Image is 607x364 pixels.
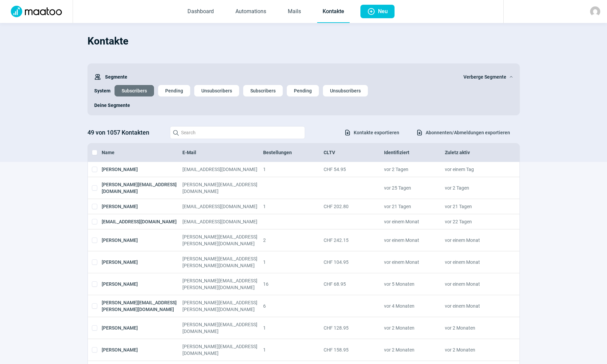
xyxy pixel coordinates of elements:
[384,166,445,173] div: vor 2 Tagen
[182,255,263,269] div: [PERSON_NAME][EMAIL_ADDRESS][PERSON_NAME][DOMAIN_NAME]
[287,85,319,96] button: Pending
[102,166,182,173] div: [PERSON_NAME]
[409,127,517,138] button: Abonnenten/Abmeldungen exportieren
[445,233,505,247] div: vor einem Monat
[324,203,384,210] div: CHF 202.80
[230,1,272,23] a: Automations
[94,102,130,109] div: Deine Segmente
[384,299,445,313] div: vor 4 Monaten
[324,255,384,269] div: CHF 104.95
[170,126,305,139] input: Search
[122,85,147,96] span: Subscribers
[324,149,384,156] div: CLTV
[87,30,520,53] h1: Kontakte
[445,181,505,195] div: vor 2 Tagen
[182,1,219,23] a: Dashboard
[182,321,263,335] div: [PERSON_NAME][EMAIL_ADDRESS][DOMAIN_NAME]
[384,277,445,291] div: vor 5 Monaten
[102,181,182,195] div: [PERSON_NAME][EMAIL_ADDRESS][DOMAIN_NAME]
[165,85,183,96] span: Pending
[102,203,182,210] div: [PERSON_NAME]
[445,166,505,173] div: vor einem Tag
[590,6,600,17] img: avatar
[87,127,163,138] h3: 49 von 1057 Kontakten
[445,203,505,210] div: vor 21 Tagen
[263,166,324,173] div: 1
[445,321,505,335] div: vor 2 Monaten
[182,166,263,173] div: [EMAIL_ADDRESS][DOMAIN_NAME]
[384,321,445,335] div: vor 2 Monaten
[445,299,505,313] div: vor einem Monat
[360,5,395,18] button: Neu
[94,85,110,96] div: System
[182,299,263,313] div: [PERSON_NAME][EMAIL_ADDRESS][PERSON_NAME][DOMAIN_NAME]
[337,127,406,138] button: Kontakte exportieren
[102,218,182,225] div: [EMAIL_ADDRESS][DOMAIN_NAME]
[317,1,350,23] a: Kontakte
[102,299,182,313] div: [PERSON_NAME][EMAIL_ADDRESS][PERSON_NAME][DOMAIN_NAME]
[323,85,368,96] button: Unsubscribers
[194,85,239,96] button: Unsubscribers
[324,321,384,335] div: CHF 128.95
[330,85,361,96] span: Unsubscribers
[445,149,505,156] div: Zuletz aktiv
[7,6,66,17] img: Logo
[324,233,384,247] div: CHF 242.15
[263,149,324,156] div: Bestellungen
[94,70,127,84] div: Segmente
[384,233,445,247] div: vor einem Monat
[384,343,445,357] div: vor 2 Monaten
[102,343,182,357] div: [PERSON_NAME]
[115,85,154,96] button: Subscribers
[384,255,445,269] div: vor einem Monat
[182,343,263,357] div: [PERSON_NAME][EMAIL_ADDRESS][DOMAIN_NAME]
[102,277,182,291] div: [PERSON_NAME]
[263,321,324,335] div: 1
[282,1,306,23] a: Mails
[263,343,324,357] div: 1
[445,343,505,357] div: vor 2 Monaten
[324,343,384,357] div: CHF 158.95
[324,166,384,173] div: CHF 54.95
[294,85,312,96] span: Pending
[263,203,324,210] div: 1
[384,181,445,195] div: vor 25 Tagen
[102,149,182,156] div: Name
[102,321,182,335] div: [PERSON_NAME]
[324,277,384,291] div: CHF 68.95
[182,277,263,291] div: [PERSON_NAME][EMAIL_ADDRESS][PERSON_NAME][DOMAIN_NAME]
[378,5,388,18] span: Neu
[263,277,324,291] div: 16
[384,149,445,156] div: Identifiziert
[463,73,506,81] span: Verberge Segmente
[445,218,505,225] div: vor 22 Tagen
[354,127,399,138] span: Kontakte exportieren
[384,218,445,225] div: vor einem Monat
[182,149,263,156] div: E-Mail
[263,233,324,247] div: 2
[182,181,263,195] div: [PERSON_NAME][EMAIL_ADDRESS][DOMAIN_NAME]
[182,233,263,247] div: [PERSON_NAME][EMAIL_ADDRESS][PERSON_NAME][DOMAIN_NAME]
[263,255,324,269] div: 1
[182,203,263,210] div: [EMAIL_ADDRESS][DOMAIN_NAME]
[243,85,283,96] button: Subscribers
[445,277,505,291] div: vor einem Monat
[102,255,182,269] div: [PERSON_NAME]
[182,218,263,225] div: [EMAIL_ADDRESS][DOMAIN_NAME]
[426,127,510,138] span: Abonnenten/Abmeldungen exportieren
[263,299,324,313] div: 6
[250,85,276,96] span: Subscribers
[384,203,445,210] div: vor 21 Tagen
[158,85,190,96] button: Pending
[445,255,505,269] div: vor einem Monat
[201,85,232,96] span: Unsubscribers
[102,233,182,247] div: [PERSON_NAME]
